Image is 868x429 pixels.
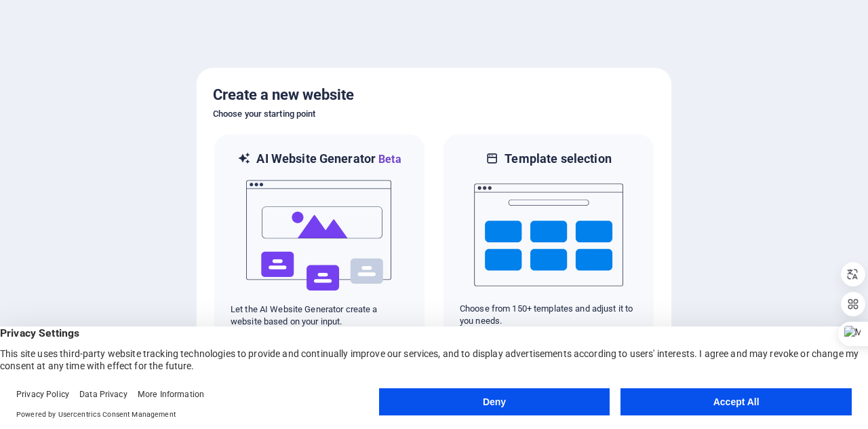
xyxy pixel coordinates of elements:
[213,106,655,122] h6: Choose your starting point
[213,84,655,106] h5: Create a new website
[376,153,401,166] span: Beta
[245,168,394,303] img: ai
[460,303,637,327] p: Choose from 150+ templates and adjust it to you needs.
[231,303,408,328] p: Let the AI Website Generator create a website based on your input.
[213,133,426,346] div: AI Website GeneratorBetaaiLet the AI Website Generator create a website based on your input.
[442,133,655,346] div: Template selectionChoose from 150+ templates and adjust it to you needs.
[505,151,611,167] h6: Template selection
[256,151,401,168] h6: AI Website Generator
